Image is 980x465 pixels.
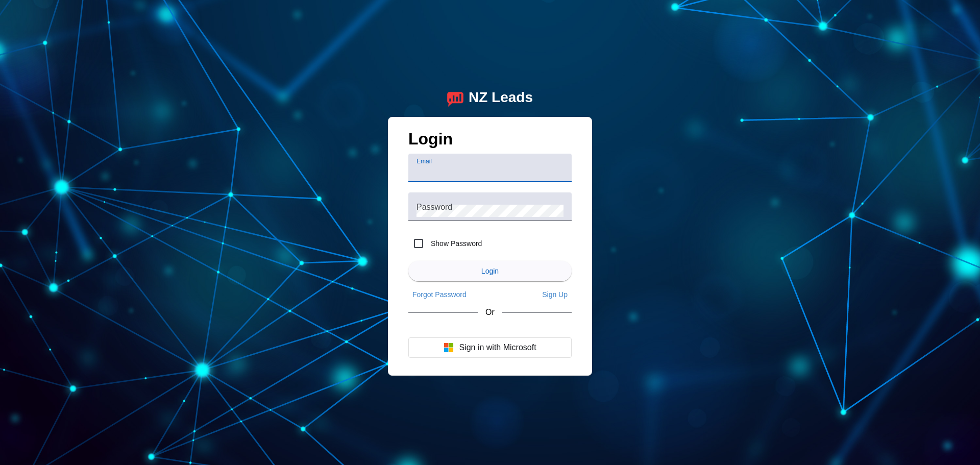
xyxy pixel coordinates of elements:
[408,130,572,154] h1: Login
[447,89,463,107] img: logo
[416,158,432,164] mat-label: Email
[408,261,572,281] button: Login
[481,267,499,275] span: Login
[408,337,572,358] button: Sign in with Microsoft
[429,238,482,249] label: Show Password
[412,290,467,299] span: Forgot Password
[485,308,495,317] span: Or
[469,89,533,107] div: NZ Leads
[542,290,568,299] span: Sign Up
[416,202,452,211] mat-label: Password
[444,342,454,353] img: Microsoft logo
[447,89,533,107] a: logoNZ Leads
